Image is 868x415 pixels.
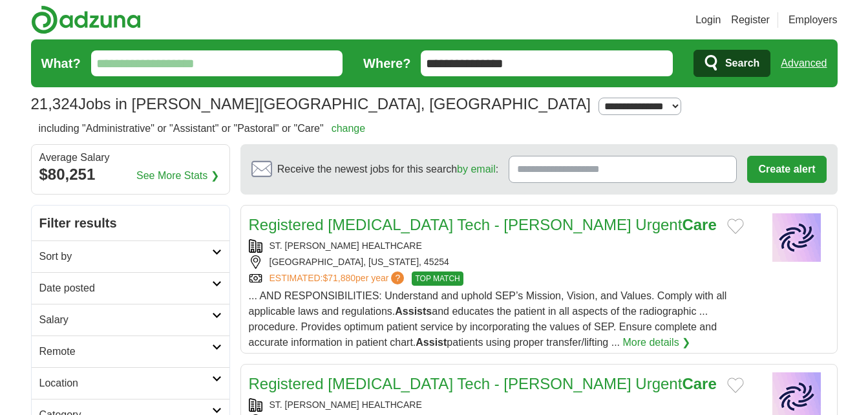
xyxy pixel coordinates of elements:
a: Salary [32,304,229,335]
div: Average Salary [39,153,222,163]
button: Add to favorite jobs [727,378,744,393]
button: Add to favorite jobs [727,218,744,234]
a: Date posted [32,272,229,304]
h1: Jobs in [PERSON_NAME][GEOGRAPHIC_DATA], [GEOGRAPHIC_DATA] [31,95,591,112]
a: Registered [MEDICAL_DATA] Tech - [PERSON_NAME] UrgentCare [249,216,717,233]
strong: Assists [395,306,432,317]
h2: Date posted [39,281,212,296]
button: Search [693,50,770,77]
span: 21,324 [31,92,78,116]
a: Remote [32,335,229,367]
a: Location [32,367,229,399]
h2: Remote [39,344,212,359]
span: $71,880 [323,273,355,283]
a: More details ❯ [623,335,691,350]
a: Register [731,12,770,28]
h2: Filter results [32,206,229,240]
div: ST. [PERSON_NAME] HEALTHCARE [249,398,754,412]
a: change [332,123,366,134]
a: See More Stats ❯ [136,168,219,184]
h2: Sort by [39,249,212,264]
h2: including "Administrative" or "Assistant" or "Pastoral" or "Care" [39,121,366,136]
h2: Location [39,376,212,391]
a: ESTIMATED:$71,880per year? [270,271,407,286]
a: Login [695,12,721,28]
div: [GEOGRAPHIC_DATA], [US_STATE], 45254 [249,255,754,269]
a: by email [457,164,496,175]
label: What? [41,54,81,73]
a: Registered [MEDICAL_DATA] Tech - [PERSON_NAME] UrgentCare [249,375,717,392]
a: Advanced [781,50,827,76]
span: ... AND RESPONSIBILITIES: Understand and uphold SEP’s Mission, Vision, and Values. Comply with al... [249,290,727,348]
a: Sort by [32,240,229,272]
h2: Salary [39,312,212,328]
span: ? [391,271,404,284]
div: ST. [PERSON_NAME] HEALTHCARE [249,239,754,253]
span: Receive the newest jobs for this search : [277,162,498,177]
strong: Care [682,375,716,392]
label: Where? [363,54,410,73]
img: Company logo [765,213,829,262]
strong: Assist [416,337,447,348]
strong: Care [682,216,716,233]
a: Employers [789,12,838,28]
span: Search [725,50,759,76]
div: $80,251 [39,163,222,186]
button: Create alert [747,156,826,183]
span: TOP MATCH [412,271,463,286]
img: Adzuna logo [31,5,141,34]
